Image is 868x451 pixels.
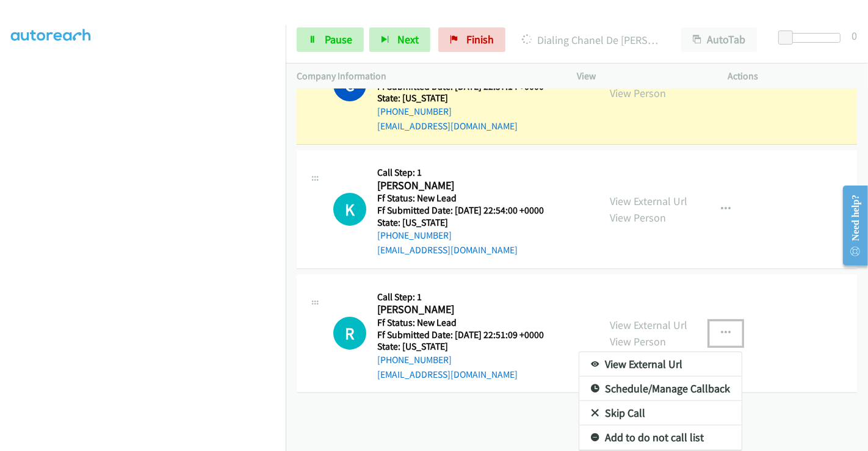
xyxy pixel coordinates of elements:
a: View External Url [579,352,742,377]
a: Skip Call [579,401,742,425]
a: Add to do not call list [579,425,742,450]
iframe: Resource Center [833,177,868,274]
a: Schedule/Manage Callback [579,377,742,401]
